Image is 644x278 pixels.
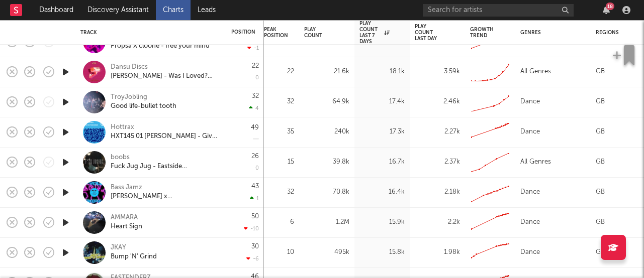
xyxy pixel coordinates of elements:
div: Genres [520,30,581,36]
div: -10 [244,225,259,232]
div: 64.9k [304,96,349,108]
div: 17.4k [359,96,405,108]
div: GB [596,186,605,198]
div: AMMARA [111,213,142,222]
div: GB [596,156,605,168]
div: GB [596,96,605,108]
div: Good life-bullet tooth [111,102,176,111]
div: -6 [246,255,259,262]
div: Dance [520,96,540,108]
div: Heart Sign [111,222,142,231]
div: 49 [251,124,259,131]
div: 16.7k [359,156,405,168]
div: 18.1k [359,66,405,78]
div: 50 [251,213,259,220]
div: 1.2M [304,216,349,228]
a: HottraxHXT145 01 [PERSON_NAME] - Give Me The Music [Sutured]16bit [111,123,219,141]
div: Dance [520,186,540,198]
div: Bass Jamz [111,183,219,192]
a: Dansu Discs[PERSON_NAME] - Was I Loved? (Extended Mix) [111,63,219,81]
div: JKAY [111,243,157,252]
div: Position [231,29,255,35]
div: 2.37k [415,156,460,168]
div: Regions [596,30,631,36]
div: Fuck Jug Jug - Eastside [PERSON_NAME] [111,162,219,171]
div: All Genres [520,156,551,168]
div: 22 [252,63,259,69]
div: 32 [264,96,294,108]
div: GB [596,246,605,258]
div: 17.3k [359,126,405,138]
div: 15.9k [359,216,405,228]
div: Play Count Last Day [415,24,445,42]
div: GB [596,126,605,138]
div: [PERSON_NAME] - Was I Loved? (Extended Mix) [111,72,219,81]
div: 21.6k [304,66,349,78]
div: 35 [264,126,294,138]
a: AMMARAHeart Sign [111,213,142,231]
div: Track [80,30,216,36]
div: 70.8k [304,186,349,198]
div: 2.18k [415,186,460,198]
div: 15.8k [359,246,405,258]
div: 2.2k [415,216,460,228]
div: Dance [520,216,540,228]
div: GB [596,66,605,78]
div: 22 [264,66,294,78]
div: 0 [255,166,259,171]
div: Dansu Discs [111,63,219,72]
a: JKAYBump 'N' Grind [111,243,157,261]
div: 3.59k [415,66,460,78]
div: 10 [264,246,294,258]
div: 2.46k [415,96,460,108]
div: Bump 'N' Grind [111,252,157,261]
div: 26 [251,153,259,160]
div: 43 [251,183,259,190]
div: GB [596,216,605,228]
div: 6 [264,216,294,228]
div: 495k [304,246,349,258]
div: 39.8k [304,156,349,168]
button: 18 [603,6,610,14]
a: Bass Jamz[PERSON_NAME] x [PERSON_NAME] - If Your Girl [111,183,219,201]
input: Search for artists [423,4,574,17]
div: 1.98k [415,246,460,258]
div: 240k [304,126,349,138]
div: Propsa X cloone - free your mind [111,42,210,51]
div: [PERSON_NAME] x [PERSON_NAME] - If Your Girl [111,192,219,201]
div: Play Count [304,27,334,39]
div: 32 [264,186,294,198]
div: 2.27k [415,126,460,138]
div: 16.4k [359,186,405,198]
div: 32 [252,93,259,99]
div: -1 [247,45,259,51]
div: 18 [606,3,614,10]
div: 1 [250,195,259,202]
div: HXT145 01 [PERSON_NAME] - Give Me The Music [Sutured]16bit [111,132,219,141]
div: Play Count Last 7 Days [359,21,390,45]
div: 30 [251,243,259,250]
div: All Genres [520,66,551,78]
div: Hottrax [111,123,219,132]
div: 15 [264,156,294,168]
div: TroyJobling [111,93,147,102]
div: 4 [249,105,259,111]
div: boobs [111,153,130,162]
div: Dance [520,246,540,258]
div: Peak Position [264,27,288,39]
div: Dance [520,126,540,138]
div: Growth Trend [470,27,495,39]
div: 0 [255,75,259,81]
